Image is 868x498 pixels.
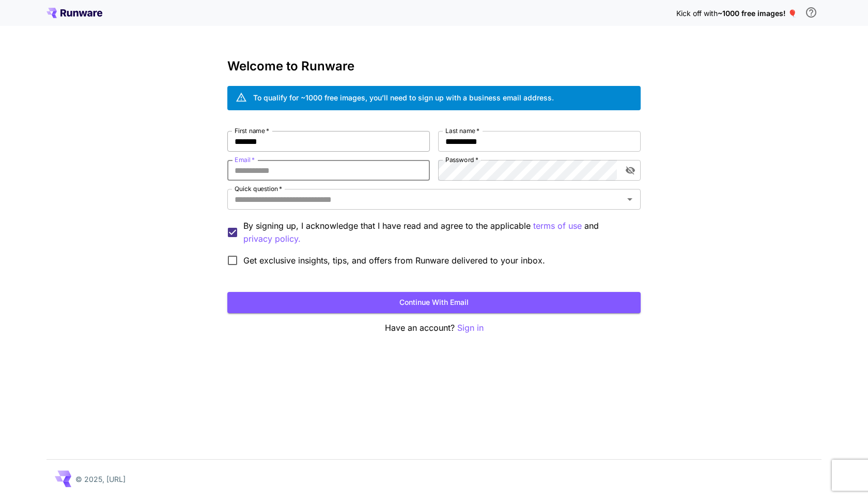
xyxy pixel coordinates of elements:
button: By signing up, I acknowledge that I have read and agree to the applicable terms of use and [243,232,301,245]
button: Open [623,192,637,207]
button: In order to qualify for free credit, you need to sign up with a business email address and click ... [801,2,822,23]
button: Sign in [457,321,484,334]
p: privacy policy. [243,232,301,245]
p: Have an account? [227,321,641,334]
span: Get exclusive insights, tips, and offers from Runware delivered to your inbox. [243,254,545,267]
button: toggle password visibility [621,161,640,180]
label: First name [235,126,269,135]
label: Quick question [235,184,282,193]
span: Kick off with [676,9,718,18]
button: By signing up, I acknowledge that I have read and agree to the applicable and privacy policy. [533,219,582,232]
span: ~1000 free images! 🎈 [718,9,797,18]
label: Last name [445,126,479,135]
h3: Welcome to Runware [227,59,641,74]
p: terms of use [533,219,582,232]
p: © 2025, [URL] [75,474,126,485]
label: Email [235,155,255,164]
p: By signing up, I acknowledge that I have read and agree to the applicable and [243,219,632,245]
div: To qualify for ~1000 free images, you’ll need to sign up with a business email address. [253,92,554,103]
label: Password [445,155,478,164]
button: Continue with email [227,292,641,313]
